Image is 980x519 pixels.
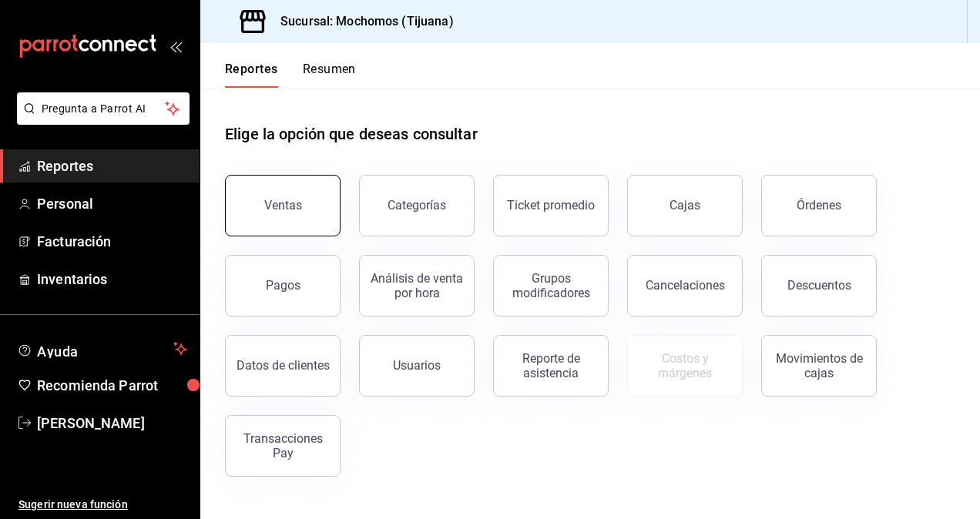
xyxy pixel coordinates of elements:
button: Pagos [225,255,341,316]
button: Usuarios [359,335,475,397]
button: Grupos modificadores [493,255,609,316]
h3: Sucursal: Mochomos (Tijuana) [268,12,454,31]
font: Reportes [37,158,93,174]
div: Descuentos [787,278,851,293]
h1: Elige la opción que deseas consultar [225,122,478,146]
button: Cajas [627,175,743,236]
div: Datos de clientes [237,358,330,373]
font: Recomienda Parrot [37,377,158,393]
div: Análisis de venta por hora [369,271,465,300]
button: Cancelaciones [627,255,743,316]
div: Reporte de asistencia [503,351,599,380]
div: Grupos modificadores [503,271,599,300]
font: Inventarios [37,271,107,287]
button: Datos de clientes [225,335,341,397]
span: Pregunta a Parrot AI [42,101,166,117]
button: Reporte de asistencia [493,335,609,397]
div: Usuarios [393,358,441,373]
button: Movimientos de cajas [761,335,877,397]
font: Sugerir nueva función [18,498,128,511]
div: Categorías [388,198,446,213]
button: Pregunta a Parrot AI [17,92,190,125]
div: Pagos [266,278,300,293]
button: Análisis de venta por hora [359,255,475,316]
font: Personal [37,196,93,212]
div: Movimientos de cajas [771,351,867,380]
div: Ticket promedio [507,198,595,213]
span: Ayuda [37,340,167,358]
button: open_drawer_menu [169,40,182,52]
div: Pestañas de navegación [225,62,356,88]
button: Ventas [225,175,341,236]
div: Costos y márgenes [637,351,733,380]
button: Transacciones Pay [225,415,341,477]
div: Cajas [670,198,700,213]
font: Facturación [37,233,111,249]
a: Pregunta a Parrot AI [11,112,190,128]
button: Descuentos [761,255,877,316]
button: Órdenes [761,175,877,236]
font: Reportes [225,62,278,77]
div: Cancelaciones [646,278,725,293]
button: Contrata inventarios para ver este reporte [627,335,743,397]
div: Órdenes [797,198,841,213]
button: Ticket promedio [493,175,609,236]
div: Transacciones Pay [235,431,331,460]
div: Ventas [264,198,302,213]
button: Resumen [303,62,356,88]
button: Categorías [359,175,475,236]
font: [PERSON_NAME] [37,415,145,431]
